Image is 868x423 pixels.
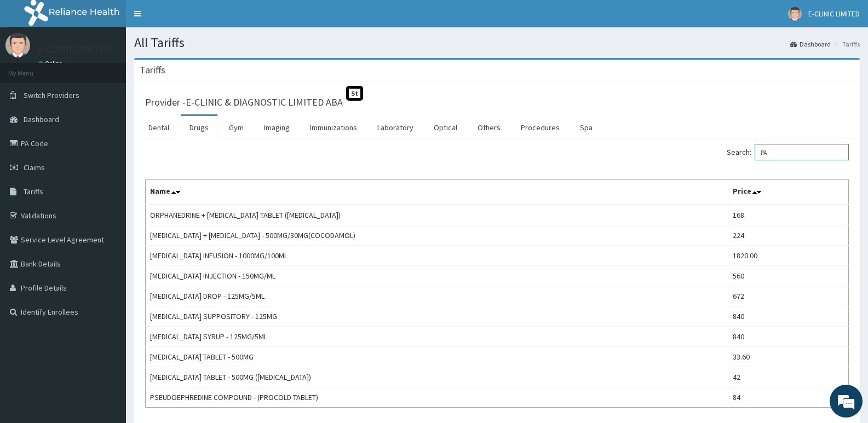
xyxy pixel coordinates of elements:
[64,138,151,248] span: We're online!
[180,5,206,32] div: Minimize live chat window
[146,347,728,367] td: [MEDICAL_DATA] TABLET - 500MG
[24,90,79,100] span: Switch Providers
[788,7,802,21] img: User Image
[728,246,849,266] td: 1820.00
[57,61,184,76] div: Chat with us now
[425,116,466,139] a: Optical
[728,205,849,225] td: 168
[146,367,728,387] td: [MEDICAL_DATA] TABLET - 500MG ([MEDICAL_DATA])
[728,306,849,327] td: 840
[146,180,728,205] th: Name
[24,187,43,196] span: Tariffs
[728,286,849,306] td: 672
[301,116,366,139] a: Immunizations
[134,36,860,50] h1: All Tariffs
[38,60,65,67] a: Online
[469,116,509,139] a: Others
[808,9,860,19] span: E-CLINIC LIMITED
[181,116,217,139] a: Drugs
[512,116,568,139] a: Procedures
[5,33,30,57] img: User Image
[571,116,601,139] a: Spa
[146,246,728,266] td: [MEDICAL_DATA] INFUSION - 1000MG/100ML
[727,144,849,160] label: Search:
[146,266,728,286] td: [MEDICAL_DATA] INJECTION - 150MG/ML
[146,205,728,225] td: ORPHANEDRINE + [MEDICAL_DATA] TABLET ([MEDICAL_DATA])
[728,327,849,347] td: 840
[146,225,728,246] td: [MEDICAL_DATA] + [MEDICAL_DATA] - 500MG/30MG(COCODAMOL)
[790,39,831,49] a: Dashboard
[24,114,59,124] span: Dashboard
[728,367,849,387] td: 42
[728,266,849,286] td: 560
[145,97,343,107] h3: Provider - E-CLINIC & DIAGNOSTIC LIMITED ABA
[140,65,165,75] h3: Tariffs
[24,163,45,172] span: Claims
[728,225,849,246] td: 224
[5,299,209,337] textarea: Type your message and hit 'Enter'
[146,387,728,408] td: PSEUDOEPHREDINE COMPOUND - (PROCOLD TABLET)
[728,347,849,367] td: 33.60
[146,327,728,347] td: [MEDICAL_DATA] SYRUP - 125MG/5ML
[38,44,111,54] p: E-CLINIC LIMITED
[832,39,860,49] li: Tariffs
[728,180,849,205] th: Price
[728,387,849,408] td: 84
[255,116,298,139] a: Imaging
[220,116,252,139] a: Gym
[146,306,728,327] td: [MEDICAL_DATA] SUPPOSITORY - 125MG
[369,116,422,139] a: Laboratory
[20,55,44,82] img: d_794563401_company_1708531726252_794563401
[346,86,363,101] span: St
[755,144,849,160] input: Search:
[146,286,728,306] td: [MEDICAL_DATA] DROP - 125MG/5ML
[140,116,178,139] a: Dental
